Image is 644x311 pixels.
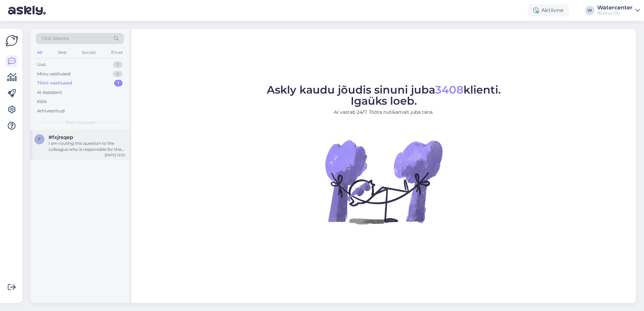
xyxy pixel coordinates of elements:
[113,71,123,77] div: 0
[597,5,633,10] div: Watercenter
[37,61,45,68] div: Uus
[585,6,594,15] div: W
[114,80,123,87] div: 1
[597,10,633,16] div: Noorus OÜ
[49,134,73,140] span: #fxjrsqep
[37,108,65,114] div: Arhiveeritud
[105,152,125,158] div: [DATE] 12:25
[113,61,123,68] div: 0
[528,4,569,16] div: Aktiivne
[37,98,47,105] div: Kõik
[435,83,463,96] span: 3408
[80,48,97,57] div: Socials
[42,35,69,42] span: Otsi kliente
[49,140,125,152] div: I am routing this question to the colleague who is responsible for this topic. The reply might ta...
[37,89,62,96] div: AI Assistent
[110,48,124,57] div: Email
[37,71,70,77] div: Minu vestlused
[56,48,68,57] div: Web
[267,83,501,107] span: Askly kaudu jõudis sinuni juba klienti. Igaüks loeb.
[267,109,501,116] p: AI vastab 24/7. Tööta nutikamalt juba täna.
[36,48,43,57] div: All
[65,119,95,126] span: Tiimi vestlused
[38,137,41,142] span: f
[597,5,640,16] a: WatercenterNoorus OÜ
[37,80,72,87] div: Tiimi vestlused
[323,121,444,242] img: No Chat active
[5,34,18,47] img: Askly Logo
